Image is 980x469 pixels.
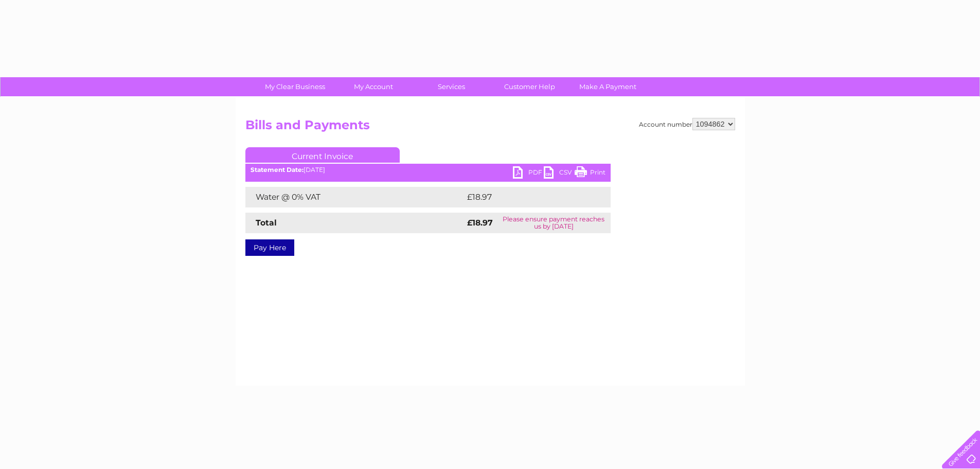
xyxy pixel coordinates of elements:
[245,147,400,163] a: Current Invoice
[331,77,416,96] a: My Account
[253,77,337,96] a: My Clear Business
[245,166,611,173] div: [DATE]
[487,77,572,96] a: Customer Help
[409,77,494,96] a: Services
[575,166,605,181] a: Print
[251,166,304,173] b: Statement Date:
[465,187,589,207] td: £18.97
[467,218,493,228] strong: £18.97
[256,218,277,228] strong: Total
[565,77,650,96] a: Make A Payment
[513,166,544,181] a: PDF
[497,213,610,233] td: Please ensure payment reaches us by [DATE]
[639,118,735,130] div: Account number
[544,166,575,181] a: CSV
[245,239,294,256] a: Pay Here
[245,187,465,207] td: Water @ 0% VAT
[245,118,735,137] h2: Bills and Payments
